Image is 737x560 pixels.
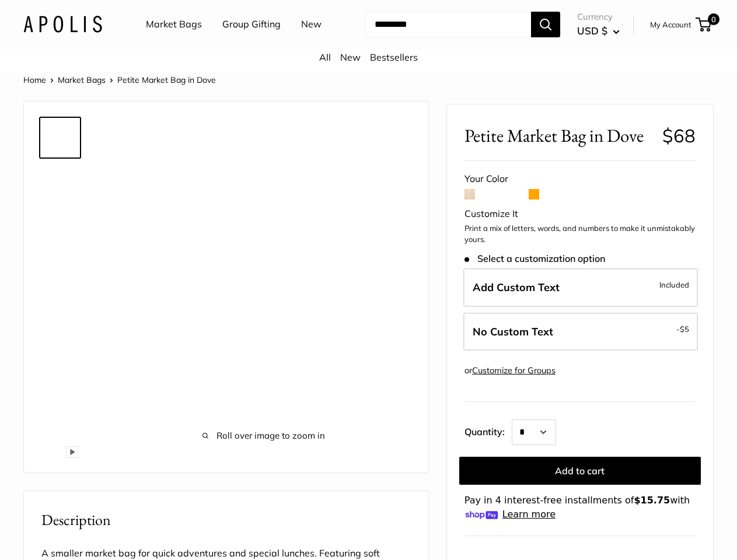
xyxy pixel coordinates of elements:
[39,163,81,205] a: Petite Market Bag in Dove
[662,124,696,147] span: $68
[463,268,698,307] label: Add Custom Text
[58,75,106,85] a: Market Bags
[697,17,711,32] a: 0
[365,12,531,37] input: Search...
[370,51,418,63] a: Bestsellers
[23,16,102,33] img: Apolis
[463,313,698,351] label: Leave Blank
[464,253,605,264] span: Select a customization option
[464,170,696,188] div: Your Color
[39,397,81,439] a: Petite Market Bag in Dove
[473,281,560,294] span: Add Custom Text
[659,278,689,292] span: Included
[676,322,689,336] span: -
[319,51,331,63] a: All
[23,72,216,87] nav: Breadcrumb
[39,350,81,392] a: Petite Market Bag in Dove
[39,257,81,299] a: Petite Market Bag in Dove
[464,363,556,379] div: or
[146,16,202,33] a: Market Bags
[464,205,696,223] div: Customize It
[531,12,560,37] button: Search
[117,75,216,85] span: Petite Market Bag in Dove
[340,51,361,63] a: New
[464,416,512,445] label: Quantity:
[39,210,81,252] a: Petite Market Bag in Dove
[23,75,46,85] a: Home
[39,117,81,159] a: Petite Market Bag in Dove
[301,16,322,33] a: New
[464,125,654,146] span: Petite Market Bag in Dove
[39,303,81,345] a: Petite Market Bag in Dove
[650,17,691,32] a: My Account
[472,365,556,376] a: Customize for Groups
[473,325,553,338] span: No Custom Text
[464,223,696,246] p: Print a mix of letters, words, and numbers to make it unmistakably yours.
[577,9,620,25] span: Currency
[577,24,607,37] span: USD $
[117,428,411,444] span: Roll over image to zoom in
[680,324,689,334] span: $5
[459,457,701,485] button: Add to cart
[41,509,411,531] h2: Description
[39,443,81,485] a: Petite Market Bag in Dove
[222,16,281,33] a: Group Gifting
[708,13,719,25] span: 0
[577,22,620,40] button: USD $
